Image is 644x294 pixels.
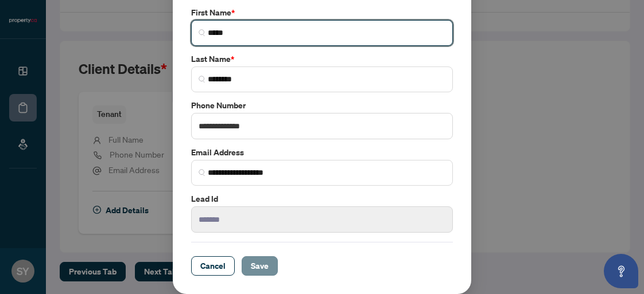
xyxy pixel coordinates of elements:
[251,257,269,275] span: Save
[191,53,453,65] label: Last Name
[199,76,205,83] img: search_icon
[191,256,235,276] button: Cancel
[199,29,205,36] img: search_icon
[191,99,453,112] label: Phone Number
[191,146,453,159] label: Email Address
[191,193,453,205] label: Lead Id
[242,256,278,276] button: Save
[200,257,226,275] span: Cancel
[191,6,453,19] label: First Name
[604,254,638,288] button: Open asap
[199,169,205,176] img: search_icon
